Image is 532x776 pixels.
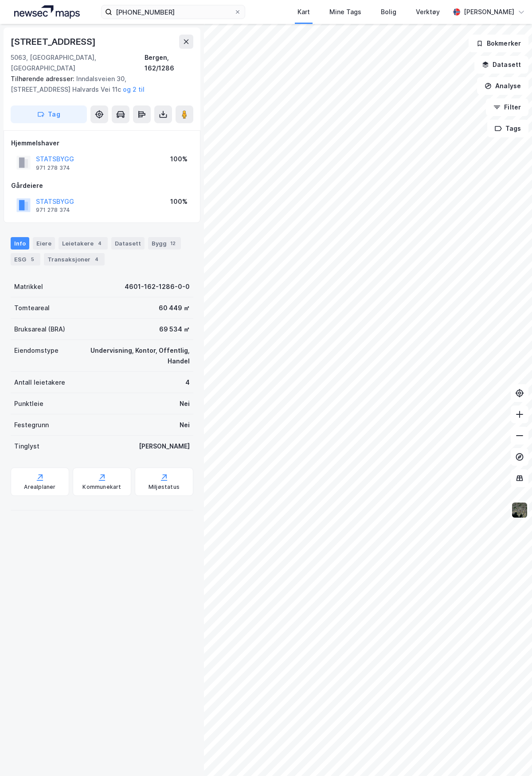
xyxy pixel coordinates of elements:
[11,52,145,74] div: 5063, [GEOGRAPHIC_DATA], [GEOGRAPHIC_DATA]
[11,138,193,148] div: Hjemmelshaver
[488,733,532,776] iframe: Chat Widget
[111,237,145,250] div: Datasett
[180,420,190,430] div: Nei
[69,345,190,367] div: Undervisning, Kontor, Offentlig, Handel
[14,5,80,19] img: logo.a4113a55bc3d86da70a041830d287a7e.svg
[11,74,186,95] div: Inndalsveien 30, [STREET_ADDRESS] Halvards Vei 11c
[24,484,55,491] div: Arealplaner
[170,196,188,207] div: 100%
[145,52,193,74] div: Bergen, 162/1286
[44,253,105,265] div: Transaksjoner
[329,7,361,17] div: Mine Tags
[474,56,528,74] button: Datasett
[469,35,528,52] button: Bokmerker
[487,120,528,137] button: Tags
[180,398,190,409] div: Nei
[33,237,55,250] div: Eiere
[159,303,190,313] div: 60 449 ㎡
[170,154,188,164] div: 100%
[36,207,70,214] div: 971 278 374
[59,237,108,250] div: Leietakere
[14,324,65,335] div: Bruksareal (BRA)
[148,237,181,250] div: Bygg
[416,7,440,17] div: Verktøy
[36,164,70,172] div: 971 278 374
[14,420,49,430] div: Festegrunn
[159,324,190,335] div: 69 534 ㎡
[486,98,528,116] button: Filter
[488,733,532,776] div: Kontrollprogram for chat
[139,441,190,452] div: [PERSON_NAME]
[464,7,514,17] div: [PERSON_NAME]
[381,7,396,17] div: Bolig
[14,441,39,452] div: Tinglyst
[149,484,180,491] div: Miljøstatus
[11,253,40,265] div: ESG
[95,239,104,248] div: 4
[11,35,98,49] div: [STREET_ADDRESS]
[125,281,190,292] div: 4601-162-1286-0-0
[112,5,234,19] input: Søk på adresse, matrikkel, gårdeiere, leietakere eller personer
[92,255,101,264] div: 4
[11,180,193,191] div: Gårdeiere
[11,75,76,82] span: Tilhørende adresser:
[168,239,177,248] div: 12
[14,398,43,409] div: Punktleie
[11,105,87,123] button: Tag
[14,303,50,313] div: Tomteareal
[82,484,121,491] div: Kommunekart
[11,237,29,250] div: Info
[14,281,43,292] div: Matrikkel
[477,77,528,95] button: Analyse
[185,377,190,388] div: 4
[14,377,65,388] div: Antall leietakere
[14,345,59,356] div: Eiendomstype
[511,502,528,519] img: 9k=
[297,7,310,17] div: Kart
[28,255,37,264] div: 5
